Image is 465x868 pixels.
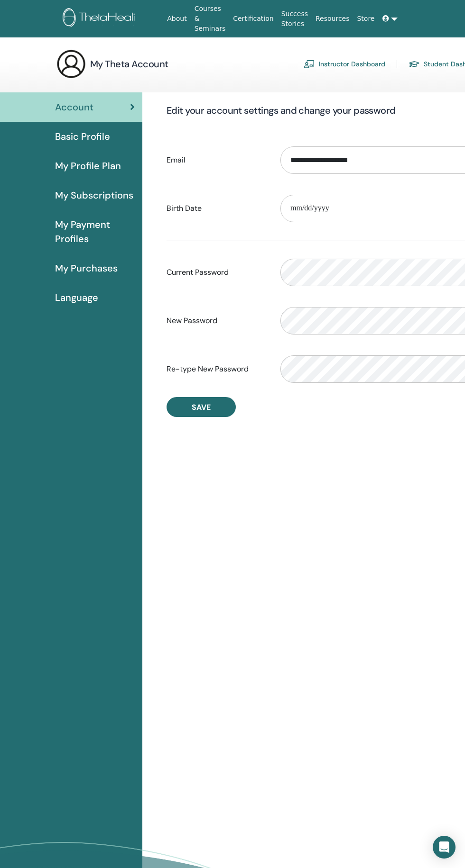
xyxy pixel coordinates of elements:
a: Success Stories [278,5,312,33]
span: Language [55,290,98,305]
label: New Password [159,312,273,330]
span: My Purchases [55,261,118,275]
img: chalkboard-teacher.svg [304,60,315,68]
label: Birth Date [159,199,273,217]
span: Save [192,402,211,412]
div: Open Intercom Messenger [433,836,456,859]
label: Email [159,151,273,169]
a: Store [353,10,378,27]
span: Basic Profile [55,129,110,144]
a: Resources [312,10,353,27]
span: Account [55,100,93,114]
label: Re-type New Password [159,360,273,378]
button: Save [167,397,236,417]
span: My Profile Plan [55,159,121,173]
a: Certification [229,10,277,27]
img: logo.png [63,8,155,29]
a: Instructor Dashboard [304,56,385,72]
label: Current Password [159,263,273,281]
h3: My Theta Account [90,57,168,71]
span: My Payment Profiles [55,217,135,246]
span: My Subscriptions [55,188,133,202]
a: About [163,10,190,27]
img: generic-user-icon.jpg [56,49,86,79]
img: graduation-cap.svg [409,60,420,68]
